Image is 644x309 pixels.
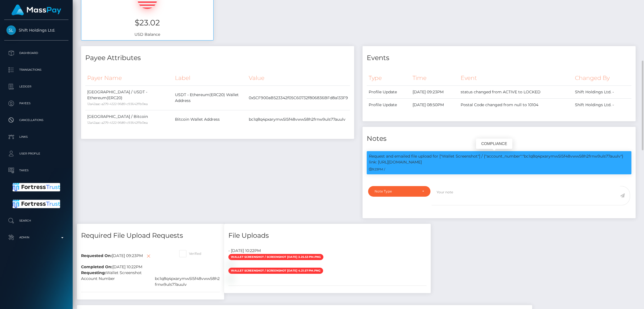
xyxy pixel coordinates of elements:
a: Payees [4,96,68,110]
h4: Payee Attributes [85,53,350,63]
div: Note Type [375,189,418,194]
label: Verified [179,250,201,257]
td: bc1q8q4pxarymw5l5f48vww58h2frnw9uls77auulv [247,110,350,129]
div: bc1q8q4pxarymw5l5f48vww58h2frnw9uls77auulv [151,276,224,287]
p: Ledger [6,82,66,91]
a: Dashboard [4,46,68,60]
h3: $23.02 [86,17,209,28]
th: Label [173,70,247,86]
div: Account Number [77,276,151,287]
p: Links [6,133,66,141]
td: 0x5CF900aB523342f05C60732f806836BFd8a133F9 [247,85,350,110]
td: [DATE] 09:23PM [411,85,459,98]
b: Completed On: [81,264,112,269]
img: Fortress Trust [13,183,60,191]
td: Shift Holdings Ltd. - [573,98,631,111]
div: [DATE] 09:23PM [DATE] 10:22PM [77,248,175,270]
a: Taxes [4,163,68,177]
b: Requested On: [81,253,112,258]
td: Postal Code changed from null to 10104 [459,98,573,111]
div: - [DATE] 10:22PM [224,248,431,254]
p: Dashboard [6,49,66,57]
img: a034899e-a062-42e6-89b2-87ab4b1c0af2 [228,263,233,267]
td: Profile Update [367,85,411,98]
td: [GEOGRAPHIC_DATA] / USDT - Ethereum(ERC20) [85,85,173,110]
h4: Required File Upload Requests [81,231,220,241]
span: Wallet Screenshot / Screenshot [DATE] 4.21.57 PM.png [228,268,323,274]
a: Admin [4,230,68,244]
p: Taxes [6,166,66,175]
th: Changed By [573,70,631,86]
h4: Events [367,53,631,63]
img: 4f071467-fddb-45f1-83c6-b0279391bce3 [228,276,233,281]
b: Requesting: [81,270,106,275]
a: Transactions [4,63,68,77]
p: Payees [6,99,66,108]
td: USDT - Ethereum(ERC20) Wallet Address [173,85,247,110]
div: COMPLIANCE [476,139,512,149]
span: Shift Holdings Ltd. [4,28,68,33]
th: Value [247,70,350,86]
img: MassPay Logo [11,4,61,15]
td: Profile Update [367,98,411,111]
td: Shift Holdings Ltd. - [573,85,631,98]
td: Bitcoin Wallet Address [173,110,247,129]
div: Wallet Screenshot [77,270,224,276]
p: Transactions [6,66,66,74]
td: [DATE] 08:50PM [411,98,459,111]
h4: Notes [367,134,631,144]
button: Note Type [368,186,430,197]
h4: File Uploads [228,231,427,241]
p: Request and emailed file upload for ["Wallet Screenshot"] / {"account_number":"bc1q8q4pxarymw5l5f... [369,153,629,165]
th: Time [411,70,459,86]
small: 12a42aac-a279-4322-9689-c93642ffb0ea [87,121,148,125]
th: Type [367,70,411,86]
th: Payer Name [85,70,173,86]
span: Wallet Screenshot / Screenshot [DATE] 3.25.53 PM.png [228,254,323,260]
small: 12a42aac-a279-4322-9689-c93642ffb0ea [87,102,148,106]
a: User Profile [4,147,68,161]
td: [GEOGRAPHIC_DATA] / Bitcoin [85,110,173,129]
th: Event [459,70,573,86]
img: Shift Holdings Ltd. [6,25,16,35]
a: Cancellations [4,113,68,127]
p: Admin [6,233,66,242]
a: Search [4,214,68,228]
a: Ledger [4,80,68,94]
p: User Profile [6,149,66,158]
p: Cancellations [6,116,66,124]
td: status changed from ACTIVE to LOCKED [459,85,573,98]
a: Links [4,130,68,144]
p: Search [6,217,66,225]
img: Fortress Trust [13,200,60,208]
small: 9:23PM / [369,167,385,171]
